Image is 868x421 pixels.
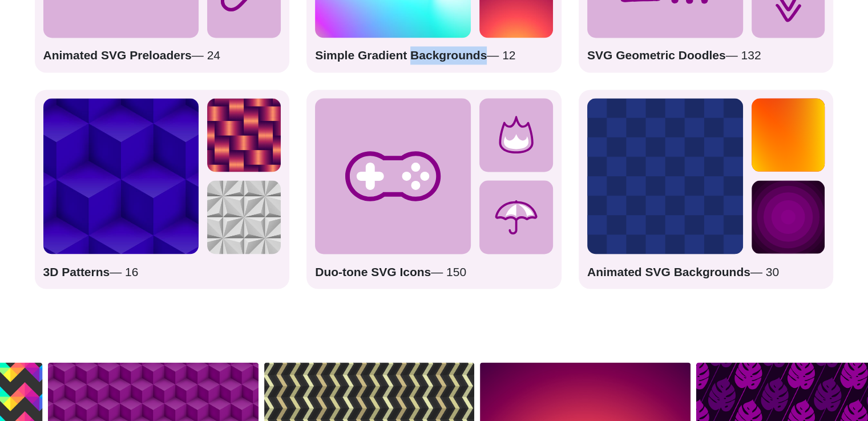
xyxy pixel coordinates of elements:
[587,262,825,281] p: — 30
[43,48,192,62] strong: Animated SVG Preloaders
[43,98,199,254] img: blue-stacked-cube-pattern
[315,48,487,62] strong: Simple Gradient Backgrounds
[43,265,110,278] strong: 3D Patterns
[43,262,281,281] p: — 16
[43,46,281,64] p: — 24
[587,46,825,64] p: — 132
[587,48,726,62] strong: SVG Geometric Doodles
[587,265,750,278] strong: Animated SVG Backgrounds
[315,265,431,278] strong: Duo-tone SVG Icons
[207,180,281,254] img: Triangular 3d panels in a pattern
[315,46,553,64] p: — 12
[315,262,553,281] p: — 150
[207,98,281,172] img: red shiny ribbon woven into a pattern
